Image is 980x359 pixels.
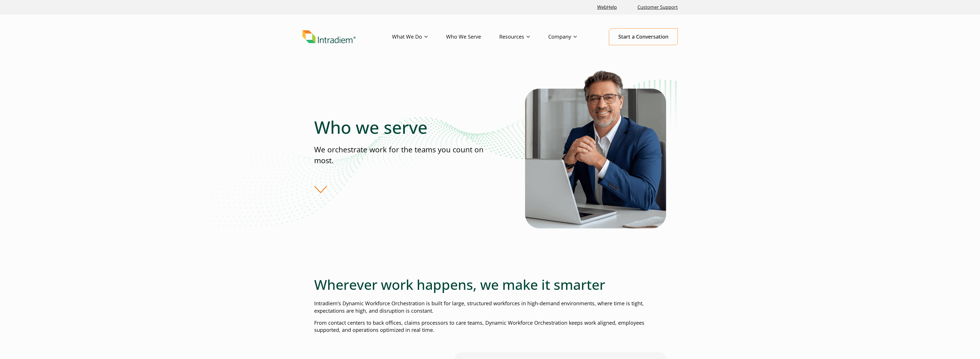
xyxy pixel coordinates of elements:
p: Intradiem’s Dynamic Workforce Orchestration is built for large, structured workforces in high-dem... [314,300,666,315]
h1: Who we serve [314,117,490,137]
h2: Wherever work happens, we make it smarter [314,276,666,293]
img: Intradiem [302,30,356,43]
a: Start a Conversation [609,28,678,45]
a: Link to homepage of Intradiem [302,30,392,43]
a: Company [548,29,595,45]
p: From contact centers to back offices, claims processors to care teams, Dynamic Workforce Orchestr... [314,319,666,334]
img: Who Intradiem Serves [525,68,666,228]
a: Resources [499,29,548,45]
a: Link opens in a new window [595,1,619,13]
p: We orchestrate work for the teams you count on most. [314,144,490,166]
a: What We Do [392,29,446,45]
a: Who We Serve [446,29,499,45]
a: Customer Support [635,1,680,13]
